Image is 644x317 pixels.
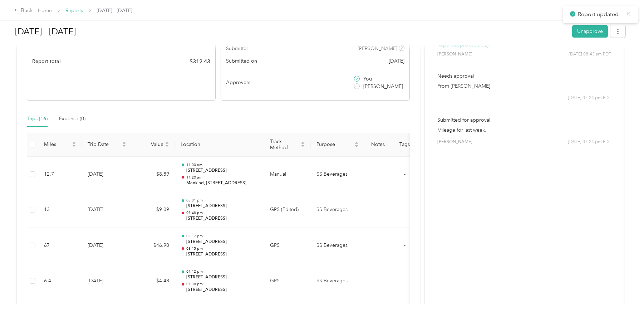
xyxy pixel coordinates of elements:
[264,157,311,192] td: Manual
[122,141,126,145] span: caret-up
[437,116,611,124] p: Submitted for approval
[311,133,364,157] th: Purpose
[186,274,259,281] p: [STREET_ADDRESS]
[186,269,259,274] p: 01:12 pm
[38,228,82,264] td: 67
[14,6,33,15] div: Back
[186,287,259,293] p: [STREET_ADDRESS]
[132,228,175,264] td: $46.90
[437,126,611,134] p: Mileage for last week.
[186,246,259,251] p: 03:15 pm
[186,162,259,167] p: 11:00 am
[404,278,405,284] span: -
[404,206,405,213] span: -
[354,141,359,145] span: caret-up
[404,171,405,177] span: -
[568,95,611,101] span: [DATE] 07:24 pm PDT
[186,198,259,203] p: 03:31 pm
[311,192,364,228] td: SS Beverages
[38,8,52,14] a: Home
[186,203,259,209] p: [STREET_ADDRESS]
[72,144,76,148] span: caret-down
[186,167,259,174] p: [STREET_ADDRESS]
[32,58,61,65] span: Report total
[190,57,210,66] span: $ 312.43
[437,51,472,58] span: [PERSON_NAME]
[186,180,259,186] p: Mankind, [STREET_ADDRESS]
[301,144,305,148] span: caret-down
[82,263,132,299] td: [DATE]
[311,228,364,264] td: SS Beverages
[186,234,259,239] p: 02:17 pm
[82,228,132,264] td: [DATE]
[122,144,126,148] span: caret-down
[226,57,257,65] span: Submitted on
[437,72,611,80] p: Needs approval
[363,83,403,90] span: [PERSON_NAME]
[72,141,76,145] span: caret-up
[132,192,175,228] td: $9.09
[65,8,83,14] a: Reports
[27,115,48,123] div: Trips (16)
[186,210,259,215] p: 03:48 pm
[404,242,405,248] span: -
[578,10,621,19] p: Report updated
[226,79,250,86] span: Approvers
[44,141,70,147] span: Miles
[82,192,132,228] td: [DATE]
[568,139,611,145] span: [DATE] 07:24 pm PDT
[270,138,299,151] span: Track Method
[316,141,353,147] span: Purpose
[38,192,82,228] td: 13
[132,133,175,157] th: Value
[437,139,472,145] span: [PERSON_NAME]
[38,157,82,192] td: 12.7
[59,115,85,123] div: Expense (0)
[391,133,418,157] th: Tags
[82,133,132,157] th: Trip Date
[311,157,364,192] td: SS Beverages
[604,277,644,317] iframe: Everlance-gr Chat Button Frame
[301,141,305,145] span: caret-up
[389,57,404,65] span: [DATE]
[38,133,82,157] th: Miles
[364,133,391,157] th: Notes
[186,175,259,180] p: 11:20 am
[186,215,259,222] p: [STREET_ADDRESS]
[165,144,169,148] span: caret-down
[264,263,311,299] td: GPS
[175,133,264,157] th: Location
[437,82,611,90] p: From [PERSON_NAME]
[82,157,132,192] td: [DATE]
[15,23,567,40] h1: Sep 21 - 27, 2025
[354,144,359,148] span: caret-down
[264,133,311,157] th: Track Method
[264,192,311,228] td: GPS (Edited)
[186,282,259,287] p: 01:38 pm
[138,141,163,147] span: Value
[363,75,372,83] span: You
[97,7,132,14] span: [DATE] - [DATE]
[569,51,611,58] span: [DATE] 08:43 am PDT
[165,141,169,145] span: caret-up
[38,263,82,299] td: 6.4
[88,141,121,147] span: Trip Date
[572,25,608,38] button: Unapprove
[311,263,364,299] td: SS Beverages
[186,251,259,258] p: [STREET_ADDRESS]
[132,157,175,192] td: $8.89
[132,263,175,299] td: $4.48
[186,239,259,245] p: [STREET_ADDRESS]
[264,228,311,264] td: GPS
